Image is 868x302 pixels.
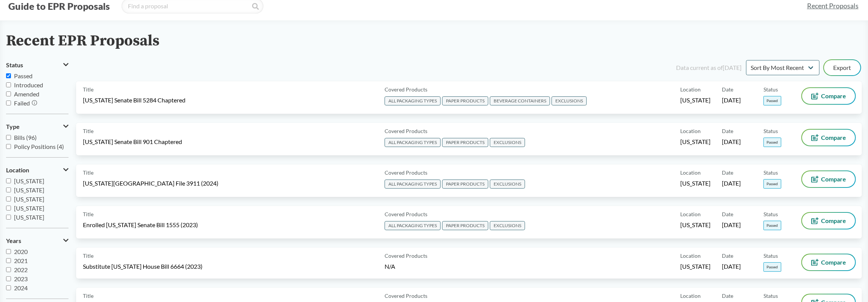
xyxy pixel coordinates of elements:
button: Type [6,120,69,133]
div: Data current as of [DATE] [676,63,742,72]
span: Passed [764,96,781,105]
span: EXCLUSIONS [490,138,525,147]
span: BEVERAGE CONTAINERS [490,96,550,105]
span: Location [680,210,701,218]
input: [US_STATE] [6,206,11,211]
span: [DATE] [722,96,741,104]
span: Title [83,85,94,93]
span: Passed [764,138,781,147]
span: Substitute [US_STATE] House Bill 6664 (2023) [83,262,203,271]
input: 2022 [6,267,11,272]
input: Passed [6,73,11,78]
span: [US_STATE] [14,204,44,212]
span: Introduced [14,81,43,88]
button: Export [824,60,860,75]
button: Compare [802,213,855,229]
input: 2024 [6,285,11,290]
span: Status [764,292,778,300]
span: Date [722,127,733,135]
input: 2020 [6,249,11,254]
span: Date [722,292,733,300]
button: Years [6,234,69,247]
span: Location [6,167,29,173]
span: [US_STATE] [680,221,711,229]
span: Status [764,252,778,260]
span: Type [6,123,20,130]
span: PAPER PRODUCTS [442,221,488,230]
span: Title [83,127,94,135]
span: Status [6,62,23,68]
input: [US_STATE] [6,215,11,220]
input: [US_STATE] [6,187,11,192]
span: 2021 [14,257,28,264]
span: Passed [764,179,781,189]
span: Failed [14,99,30,107]
span: Enrolled [US_STATE] Senate Bill 1555 (2023) [83,221,198,229]
span: [US_STATE] [14,186,44,194]
span: ALL PACKAGING TYPES [385,96,441,105]
span: Covered Products [385,292,427,300]
span: [US_STATE] [680,262,711,271]
span: Covered Products [385,169,427,177]
span: Title [83,252,94,260]
span: Covered Products [385,210,427,218]
input: Amended [6,91,11,96]
span: Title [83,210,94,218]
span: [US_STATE] [680,179,711,187]
h2: Recent EPR Proposals [6,33,159,50]
span: 2020 [14,248,28,255]
span: [US_STATE][GEOGRAPHIC_DATA] File 3911 (2024) [83,179,218,187]
input: Policy Positions (4) [6,144,11,149]
span: Date [722,169,733,177]
span: [US_STATE] [14,177,44,184]
span: [US_STATE] Senate Bill 901 Chaptered [83,138,182,146]
span: [DATE] [722,179,741,187]
span: 2023 [14,275,28,282]
span: Location [680,169,701,177]
span: ALL PACKAGING TYPES [385,221,441,230]
span: Location [680,127,701,135]
span: Compare [821,218,846,224]
input: Introduced [6,82,11,87]
span: Covered Products [385,85,427,93]
span: Covered Products [385,127,427,135]
span: Years [6,237,21,244]
span: N/A [385,263,395,270]
span: 2022 [14,266,28,273]
input: 2021 [6,258,11,263]
span: 2024 [14,284,28,291]
button: Compare [802,254,855,270]
span: Amended [14,90,39,98]
span: Status [764,169,778,177]
button: Location [6,164,69,177]
button: Compare [802,171,855,187]
span: ALL PACKAGING TYPES [385,138,441,147]
span: PAPER PRODUCTS [442,96,488,105]
span: [DATE] [722,221,741,229]
span: Date [722,252,733,260]
input: [US_STATE] [6,178,11,183]
button: Status [6,59,69,71]
span: Covered Products [385,252,427,260]
span: Passed [14,72,33,79]
span: [DATE] [722,138,741,146]
span: Status [764,210,778,218]
span: Status [764,127,778,135]
span: [US_STATE] [14,195,44,203]
span: [US_STATE] [14,214,44,221]
span: Title [83,292,94,300]
span: Compare [821,135,846,141]
span: PAPER PRODUCTS [442,180,488,189]
input: Bills (96) [6,135,11,140]
span: [US_STATE] [680,96,711,104]
span: PAPER PRODUCTS [442,138,488,147]
span: Status [764,85,778,93]
span: Date [722,85,733,93]
span: Date [722,210,733,218]
input: [US_STATE] [6,197,11,201]
input: Failed [6,101,11,105]
span: [US_STATE] Senate Bill 5284 Chaptered [83,96,185,104]
span: Compare [821,93,846,99]
button: Compare [802,130,855,146]
span: Passed [764,262,781,272]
